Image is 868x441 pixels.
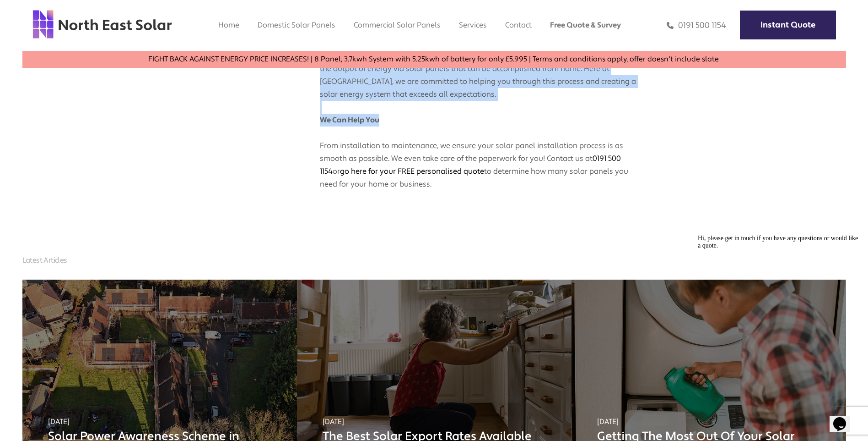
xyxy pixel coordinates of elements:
[32,9,173,39] img: north east solar logo
[258,20,335,30] a: Domestic Solar Panels
[4,4,168,18] div: Hi, please get in touch if you have any questions or would like a quote.
[218,20,239,30] a: Home
[22,255,846,265] h3: Latest Articles
[323,417,545,426] h4: [DATE]
[667,20,726,31] a: 0191 500 1154
[354,20,441,30] a: Commercial Solar Panels
[4,4,164,18] span: Hi, please get in touch if you have any questions or would like a quote.
[740,11,836,39] a: Instant Quote
[667,20,674,31] img: phone icon
[505,20,532,30] a: Contact
[830,404,859,432] iframe: chat widget
[550,20,621,30] a: Free Quote & Survey
[694,231,859,400] iframe: chat widget
[340,166,484,176] a: go here for your FREE personalised quote
[597,417,819,426] h4: [DATE]
[459,20,487,30] a: Services
[320,115,379,125] strong: We Can Help You
[48,417,270,426] h4: [DATE]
